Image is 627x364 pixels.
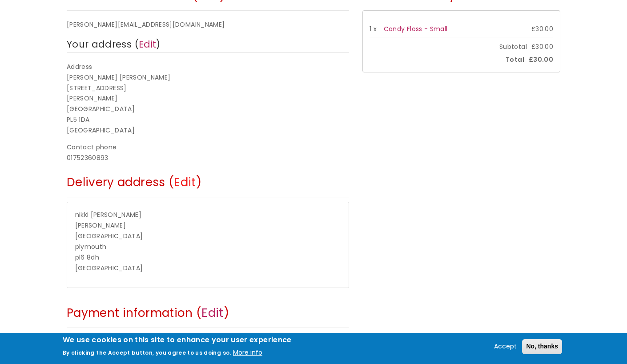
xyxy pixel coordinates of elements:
span: [GEOGRAPHIC_DATA] [75,232,143,240]
span: pl6 8dh [75,253,99,262]
span: £30.00 [531,42,553,52]
span: [PERSON_NAME] [91,210,142,219]
span: [PERSON_NAME] [67,73,118,82]
span: Your address ( ) [67,38,161,51]
p: By clicking the Accept button, you agree to us doing so. [63,349,231,356]
span: Total [501,55,529,65]
span: Payment information ( ) [67,305,229,321]
a: Edit [139,38,156,51]
a: Edit [174,174,196,190]
div: Contact phone [67,142,349,153]
span: Subtotal [495,42,531,52]
button: More info [233,348,262,358]
div: [PERSON_NAME][EMAIL_ADDRESS][DOMAIN_NAME] [67,20,349,30]
span: [STREET_ADDRESS] [67,84,127,92]
span: nikki [75,210,89,219]
span: [PERSON_NAME] [67,94,118,103]
span: £30.00 [529,55,553,65]
span: [GEOGRAPHIC_DATA] [75,264,143,272]
button: Accept [490,341,520,352]
td: £30.00 [510,22,553,37]
span: Delivery address ( ) [67,174,201,190]
span: [PERSON_NAME] [120,73,171,82]
div: 01752360893 [67,153,349,164]
span: PL5 1DA [67,115,89,124]
div: Address [67,62,349,72]
h2: We use cookies on this site to enhance your user experience [63,335,292,345]
a: Edit [201,305,223,321]
button: No, thanks [522,339,562,354]
span: [GEOGRAPHIC_DATA] [67,104,135,113]
span: [PERSON_NAME] [75,221,126,230]
td: 1 x [370,22,384,37]
a: Candy Floss - Small [384,24,448,33]
span: [GEOGRAPHIC_DATA] [67,126,135,135]
span: plymouth [75,242,107,251]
